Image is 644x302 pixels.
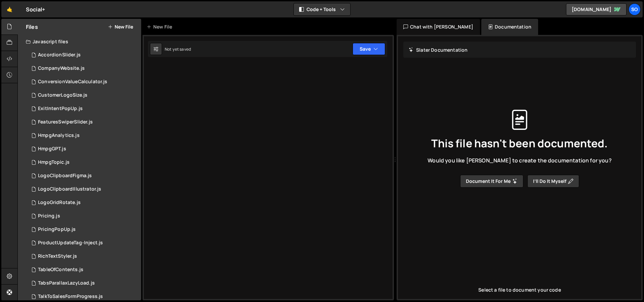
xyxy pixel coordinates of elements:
div: 15116/39536.js [26,276,141,290]
div: CustomerLogoSize.js [38,92,87,98]
div: 15116/40349.js [26,62,141,75]
div: Not yet saved [165,46,191,52]
div: HmpgGPT.js [38,146,66,152]
h2: Slater Documentation [409,47,468,53]
div: 15116/41820.js [26,156,141,169]
div: 15116/45407.js [26,223,141,236]
div: 15116/40701.js [26,115,141,129]
a: So [629,3,641,15]
div: LogoClipboardFigma.js [38,173,92,179]
div: AccordionSlider.js [38,52,81,58]
div: ProductUpdateTag-Inject.js [38,240,103,246]
div: 15116/40336.js [26,169,141,183]
button: Save [353,43,385,55]
span: Would you like [PERSON_NAME] to create the documentation for you? [428,157,611,164]
div: TabsParallaxLazyLoad.js [38,280,95,286]
div: 15116/40766.js [26,102,141,115]
div: LogoGridRotate.js [38,200,81,206]
div: PricingPopUp.js [38,226,76,233]
div: 15116/41430.js [26,142,141,156]
a: [DOMAIN_NAME] [566,3,627,15]
button: Document it for me [460,175,523,188]
a: 🤙 [1,1,18,17]
div: 15116/46100.js [26,196,141,209]
div: 15116/40643.js [26,209,141,223]
div: 15116/41115.js [26,48,141,62]
div: 15116/45334.js [26,250,141,263]
div: LogoClipboardIllustrator.js [38,186,101,192]
div: Social+ [26,5,45,13]
div: TalkToSalesFormProgress.js [38,294,103,300]
h2: Files [26,23,38,31]
div: Javascript files [18,35,141,48]
div: 15116/40946.js [26,75,141,89]
div: Chat with [PERSON_NAME] [397,19,480,35]
div: ConversionValueCalculator.js [38,79,107,85]
button: Code + Tools [294,3,350,15]
span: This file hasn't been documented. [431,138,608,149]
button: New File [108,24,133,30]
div: CompanyWebsite.js [38,65,85,71]
div: ExitIntentPopUp.js [38,106,83,112]
div: HmpgTopic.js [38,159,70,165]
div: TableOfContents.js [38,267,83,273]
div: 15116/40353.js [26,89,141,102]
div: 15116/40695.js [26,236,141,250]
div: 15116/40702.js [26,129,141,142]
div: RichTextStyler.js [38,253,77,259]
button: I’ll do it myself [527,175,579,188]
div: 15116/45787.js [26,263,141,276]
div: 15116/42838.js [26,183,141,196]
div: FeaturesSwiperSlider.js [38,119,93,125]
div: New File [147,23,175,30]
div: Documentation [481,19,538,35]
div: Pricing.js [38,213,60,219]
div: HmpgAnalytics.js [38,133,80,139]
